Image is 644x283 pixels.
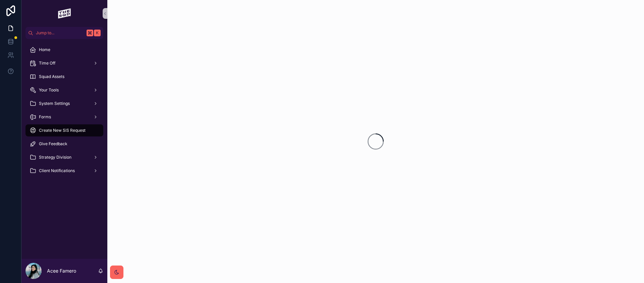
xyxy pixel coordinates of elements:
span: Forms [39,114,51,120]
a: Give Feedback [25,138,103,150]
a: System Settings [25,97,103,110]
span: Home [39,47,50,52]
span: Client Notifications [39,168,75,173]
img: App logo [58,8,71,19]
span: Strategy Division [39,155,71,160]
span: System Settings [39,101,70,106]
span: Time Off [39,60,55,66]
a: Time Off [25,57,103,69]
span: Jump to... [36,30,84,36]
span: K [95,30,100,36]
div: scrollable content [21,39,107,186]
a: Home [25,44,103,56]
a: Strategy Division [25,151,103,163]
span: Give Feedback [39,141,67,147]
span: Squad Assets [39,74,64,79]
p: Acee Famero [47,268,76,274]
a: Your Tools [25,84,103,96]
a: Client Notifications [25,165,103,177]
span: Create New SiS Request [39,128,86,133]
span: Your Tools [39,87,59,93]
a: Create New SiS Request [25,124,103,136]
a: Forms [25,111,103,123]
button: Jump to...K [25,27,103,39]
a: Squad Assets [25,71,103,83]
